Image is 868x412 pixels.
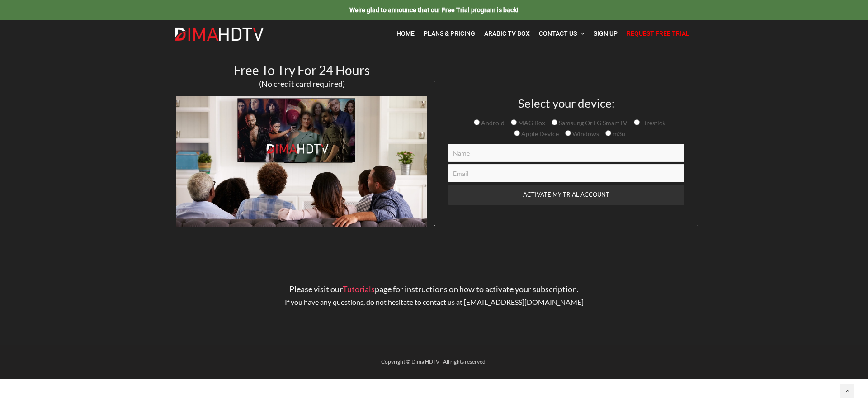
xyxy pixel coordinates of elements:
a: We're glad to announce that our Free Trial program is back! [349,6,519,14]
span: Home [396,30,415,37]
input: Email [448,164,684,182]
a: Request Free Trial [622,24,694,43]
span: Request Free Trial [627,30,689,37]
span: Plans & Pricing [424,30,475,37]
span: Android [480,119,505,127]
input: Android [474,119,480,125]
span: Sign Up [594,30,618,37]
span: Apple Device [520,130,559,137]
a: Plans & Pricing [419,24,480,43]
a: Back to top [840,384,854,398]
span: Contact Us [539,30,577,37]
a: Contact Us [534,24,589,43]
span: (No credit card required) [259,79,345,89]
span: Firestick [640,119,665,127]
input: ACTIVATE MY TRIAL ACCOUNT [448,185,684,205]
span: MAG Box [517,119,545,127]
span: Please visit our page for instructions on how to activate your subscription. [289,284,579,294]
input: Apple Device [514,130,520,136]
span: m3u [611,130,625,137]
a: Arabic TV Box [480,24,534,43]
div: Copyright © Dima HDTV - All rights reserved. [170,356,698,367]
span: Samsung Or LG SmartTV [557,119,627,127]
a: Tutorials [343,284,375,294]
a: Home [392,24,419,43]
a: Sign Up [589,24,622,43]
input: Firestick [634,119,640,125]
span: If you have any questions, do not hesitate to contact us at [EMAIL_ADDRESS][DOMAIN_NAME] [285,298,584,306]
span: Select your device: [518,96,615,110]
span: Free To Try For 24 Hours [234,62,370,78]
input: Windows [565,130,571,136]
input: Name [448,144,684,162]
form: Contact form [441,97,691,226]
img: Dima HDTV [174,27,264,42]
span: Arabic TV Box [484,30,530,37]
input: MAG Box [511,119,517,125]
span: Windows [571,130,599,137]
input: m3u [605,130,611,136]
input: Samsung Or LG SmartTV [552,119,557,125]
